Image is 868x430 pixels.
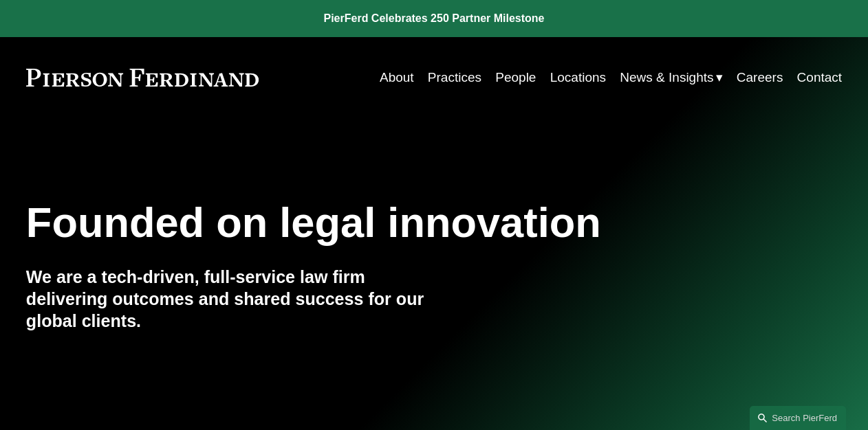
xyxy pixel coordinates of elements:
[26,267,434,332] h4: We are a tech-driven, full-service law firm delivering outcomes and shared success for our global...
[797,65,843,91] a: Contact
[620,66,713,89] span: News & Insights
[620,65,722,91] a: folder dropdown
[737,65,783,91] a: Careers
[428,65,481,91] a: Practices
[550,65,606,91] a: Locations
[495,65,536,91] a: People
[750,406,846,430] a: Search this site
[26,199,706,247] h1: Founded on legal innovation
[380,65,414,91] a: About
